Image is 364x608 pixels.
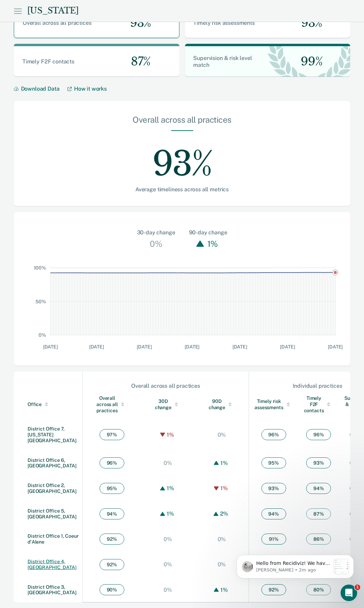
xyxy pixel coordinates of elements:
[14,85,67,92] button: Download Data
[125,54,150,69] span: 87%
[22,58,74,65] span: Timely F2F contacts
[30,26,104,32] p: Message from Kim, sent 2m ago
[28,559,76,570] a: District Office 4, [GEOGRAPHIC_DATA]
[14,49,124,61] p: Hi [PERSON_NAME]
[216,536,228,543] div: 0%
[189,229,227,237] div: 90-day change
[137,229,175,237] div: 30-day change
[41,131,323,186] div: 93%
[162,460,174,466] div: 0%
[165,510,176,517] div: 1%
[261,508,286,519] span: 94 %
[162,536,174,543] div: 0%
[306,429,331,440] span: 96 %
[41,115,323,130] div: Overall across all practices
[30,19,104,244] span: Hello from Recidiviz! We have some exciting news. Officers will now have their own Overview page ...
[28,402,80,407] div: Office
[92,232,115,237] span: Messages
[162,587,174,593] div: 0%
[100,559,124,570] span: 92 %
[96,395,127,414] div: Overall across all practices
[67,11,81,25] img: Profile image for Kim
[28,483,76,494] a: District Office 2, [GEOGRAPHIC_DATA]
[261,429,286,440] span: 96 %
[219,485,230,492] div: 1%
[295,16,322,30] span: 93%
[206,237,220,251] div: 1%
[261,534,286,545] span: 91 %
[193,55,252,68] span: Supervision & risk level match
[7,81,131,100] div: Send us a message
[193,20,254,26] span: Timely risk assessments
[41,186,323,193] div: Average timeliness across all metrics
[27,232,42,237] span: Home
[28,457,76,469] a: District Office 6, [GEOGRAPHIC_DATA]
[100,534,124,545] span: 92 %
[218,510,230,517] div: 2%
[328,344,343,349] text: [DATE]
[83,389,141,419] th: Toggle SortBy
[341,585,357,601] iframe: Intercom live chat
[165,485,176,492] div: 1%
[141,389,195,419] th: Toggle SortBy
[81,11,94,25] img: Profile image for Rajan
[94,11,107,25] div: Profile image for Krysty
[219,587,230,593] div: 1%
[306,508,331,519] span: 87 %
[28,584,76,596] a: District Office 3, [GEOGRAPHIC_DATA]
[355,585,360,590] span: 1
[226,541,364,589] iframe: Intercom notifications message
[304,395,334,414] div: Timely F2F contacts
[67,85,107,92] a: How it works
[165,432,176,438] div: 1%
[195,389,249,419] th: Toggle SortBy
[27,6,79,16] div: [US_STATE]
[14,13,52,24] img: logo
[118,11,131,23] div: Close
[43,344,58,349] text: [DATE]
[295,54,322,69] span: 99%
[124,16,151,30] span: 93%
[219,460,230,466] div: 1%
[299,389,339,419] th: Toggle SortBy
[28,533,79,545] a: District Office 1, Coeur d'Alene
[185,344,199,349] text: [DATE]
[28,508,76,519] a: District Office 5, [GEOGRAPHIC_DATA]
[306,483,331,494] span: 94 %
[89,344,104,349] text: [DATE]
[100,457,124,468] span: 96 %
[100,429,124,440] span: 97 %
[23,20,92,26] span: Overall across all practices
[28,426,76,443] a: District Office 7, [US_STATE][GEOGRAPHIC_DATA]
[83,383,248,389] div: Overall across all practices
[216,561,228,568] div: 0%
[100,483,124,494] span: 95 %
[155,398,181,411] div: 30D change
[14,61,124,72] p: How can we help?
[148,237,164,251] div: 0%
[306,457,331,468] span: 93 %
[137,344,152,349] text: [DATE]
[162,561,174,568] div: 0%
[209,398,235,411] div: 90D change
[100,508,124,519] span: 94 %
[69,215,138,243] button: Messages
[306,534,331,545] span: 86 %
[100,584,124,595] span: 90 %
[280,344,295,349] text: [DATE]
[261,483,286,494] span: 93 %
[306,584,331,595] span: 80 %
[249,389,298,419] th: Toggle SortBy
[254,398,293,411] div: Timely risk assessments
[232,344,247,349] text: [DATE]
[261,584,286,595] span: 92 %
[14,87,115,94] div: Send us a message
[261,457,286,468] span: 95 %
[216,432,228,438] div: 0%
[14,389,83,419] th: Toggle SortBy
